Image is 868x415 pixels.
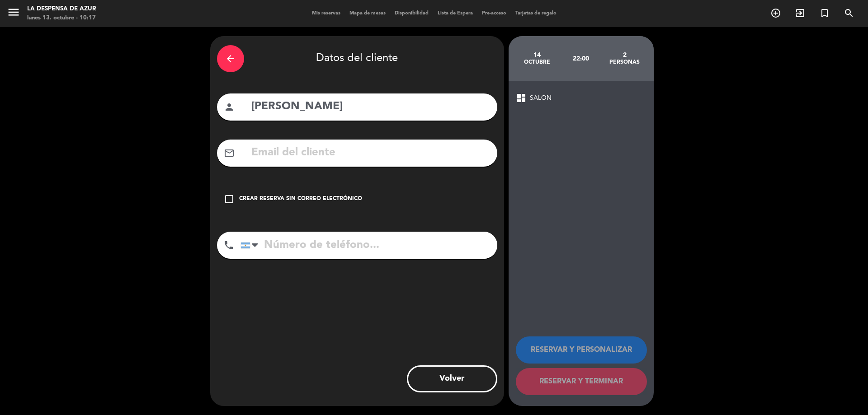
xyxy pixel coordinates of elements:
div: Argentina: +54 [241,232,262,258]
div: 22:00 [559,43,603,75]
input: Nombre del cliente [250,98,491,116]
span: Disponibilidad [390,11,433,16]
i: turned_in_not [819,8,830,19]
i: check_box_outline_blank [224,194,235,205]
i: phone [223,240,234,251]
div: Crear reserva sin correo electrónico [239,195,362,204]
div: Datos del cliente [217,43,497,75]
div: personas [603,59,646,66]
button: RESERVAR Y TERMINAR [516,368,647,395]
div: 14 [515,51,559,59]
i: menu [7,5,20,19]
i: arrow_back [225,53,236,64]
span: Mapa de mesas [345,11,390,16]
i: add_circle_outline [770,8,781,19]
div: octubre [515,59,559,66]
div: 2 [603,51,646,59]
input: Número de teléfono... [241,232,497,259]
i: mail_outline [224,148,235,159]
span: Mis reservas [307,11,345,16]
span: Lista de Espera [433,11,477,16]
span: Tarjetas de regalo [511,11,561,16]
button: Volver [407,365,497,392]
i: exit_to_app [795,8,806,19]
span: dashboard [516,93,527,103]
i: search [844,8,854,19]
input: Email del cliente [250,144,491,162]
i: person [224,102,235,112]
button: RESERVAR Y PERSONALIZAR [516,336,647,364]
span: Pre-acceso [477,11,511,16]
button: menu [7,5,20,22]
span: SALON [530,93,552,103]
div: La Despensa de Azur [27,5,96,14]
div: lunes 13. octubre - 10:17 [27,14,96,23]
